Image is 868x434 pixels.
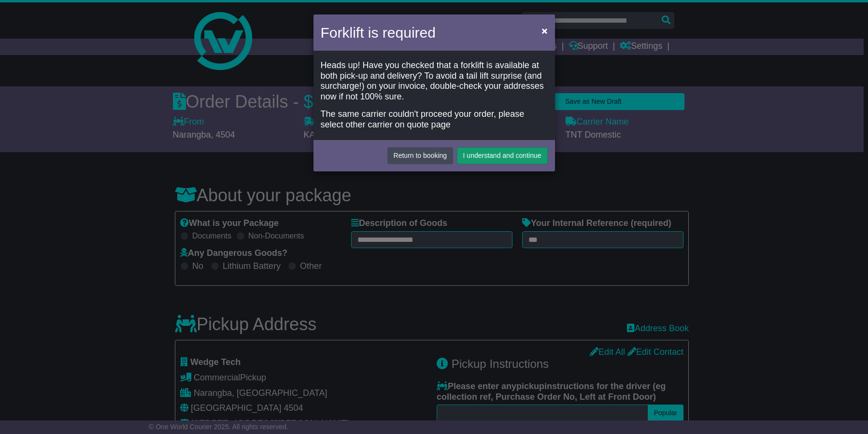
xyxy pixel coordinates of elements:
[541,25,547,36] span: ×
[537,21,552,41] button: Close
[321,60,548,102] div: Heads up! Have you checked that a forklift is available at both pick-up and delivery? To avoid a ...
[321,109,548,130] div: The same carrier couldn't proceed your order, please select other carrier on quote page
[457,147,548,164] button: I understand and continue
[321,22,436,43] h4: Forklift is required
[387,147,454,164] button: Return to booking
